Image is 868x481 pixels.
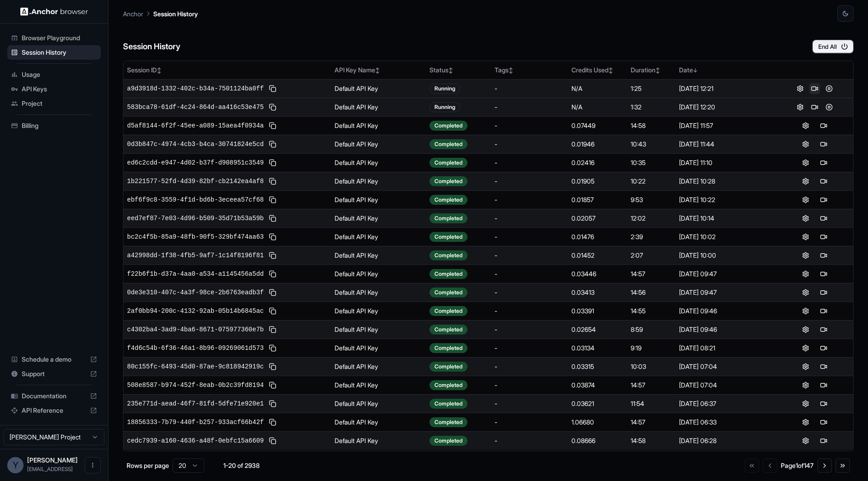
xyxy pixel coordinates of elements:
[331,320,426,339] td: Default API Key
[127,232,264,241] span: bc2c4f5b-85a9-48fb-90f5-329bf474aa63
[127,251,264,260] span: a42998dd-1f38-4fb5-9af7-1c14f8196f81
[571,121,623,130] div: 0.07449
[571,362,623,371] div: 0.03315
[495,325,564,334] div: -
[679,121,773,130] div: [DATE] 11:57
[495,232,564,241] div: -
[331,283,426,302] td: Default API Key
[7,352,101,367] div: Schedule a demo
[781,461,814,470] div: Page 1 of 147
[22,369,86,378] span: Support
[127,195,264,204] span: ebf6f9c8-3559-4f1d-bd6b-3eceea57cf68
[631,177,671,186] div: 10:22
[571,307,623,316] div: 0.03391
[429,436,467,446] div: Completed
[127,436,264,445] span: cedc7939-a160-4636-a48f-0ebfc15a6609
[429,176,467,186] div: Completed
[571,399,623,408] div: 0.03621
[7,403,101,418] div: API Reference
[127,177,264,186] span: 1b221577-52fd-4d39-82bf-cb2142ea4af8
[123,40,180,53] h6: Session History
[571,418,623,427] div: 1.06680
[495,177,564,186] div: -
[123,9,198,19] nav: breadcrumb
[679,66,773,75] div: Date
[679,177,773,186] div: [DATE] 10:28
[679,232,773,241] div: [DATE] 10:02
[429,102,460,112] div: Running
[127,461,169,470] p: Rows per page
[679,288,773,297] div: [DATE] 09:47
[429,343,467,353] div: Completed
[429,269,467,279] div: Completed
[7,457,24,473] div: Y
[429,84,460,94] div: Running
[631,418,671,427] div: 14:57
[22,48,97,57] span: Session History
[7,31,101,45] div: Browser Playground
[331,357,426,376] td: Default API Key
[331,153,426,172] td: Default API Key
[157,67,161,74] span: ↕
[7,118,101,133] div: Billing
[127,288,264,297] span: 0de3e310-407c-4a3f-98ce-2b6763eadb3f
[571,214,623,223] div: 0.02057
[22,121,97,130] span: Billing
[153,9,198,19] p: Session History
[331,339,426,357] td: Default API Key
[127,381,264,390] span: 508e8587-b974-452f-8eab-0b2c39fd8194
[679,251,773,260] div: [DATE] 10:00
[495,214,564,223] div: -
[448,67,453,74] span: ↕
[22,391,86,401] span: Documentation
[631,140,671,149] div: 10:43
[22,355,86,364] span: Schedule a demo
[679,195,773,204] div: [DATE] 10:22
[631,381,671,390] div: 14:57
[609,67,613,74] span: ↕
[85,457,101,473] button: Open menu
[656,67,660,74] span: ↕
[331,413,426,431] td: Default API Key
[679,325,773,334] div: [DATE] 09:46
[631,195,671,204] div: 9:53
[631,121,671,130] div: 14:58
[335,66,422,75] div: API Key Name
[571,325,623,334] div: 0.02654
[123,9,143,19] p: Anchor
[679,84,773,93] div: [DATE] 12:21
[571,288,623,297] div: 0.03413
[20,7,88,16] img: Anchor Logo
[495,158,564,167] div: -
[7,82,101,96] div: API Keys
[429,288,467,297] div: Completed
[571,103,623,112] div: N/A
[331,302,426,320] td: Default API Key
[571,195,623,204] div: 0.01857
[7,67,101,82] div: Usage
[375,67,380,74] span: ↕
[679,214,773,223] div: [DATE] 10:14
[495,84,564,93] div: -
[495,399,564,408] div: -
[571,158,623,167] div: 0.02416
[127,121,264,130] span: d5af8144-6f2f-45ee-a089-15aea4f0934a
[571,66,623,75] div: Credits Used
[22,85,97,94] span: API Keys
[495,269,564,278] div: -
[571,84,623,93] div: N/A
[331,376,426,394] td: Default API Key
[571,251,623,260] div: 0.01452
[7,45,101,60] div: Session History
[495,103,564,112] div: -
[127,307,264,316] span: 2af0bb94-200c-4132-92ab-05b14b6845ac
[127,344,264,353] span: f4d6c54b-6f36-46a1-8b96-09269061d573
[631,344,671,353] div: 9:19
[495,251,564,260] div: -
[631,307,671,316] div: 14:55
[571,177,623,186] div: 0.01905
[631,103,671,112] div: 1:32
[7,367,101,381] div: Support
[429,121,467,131] div: Completed
[429,158,467,168] div: Completed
